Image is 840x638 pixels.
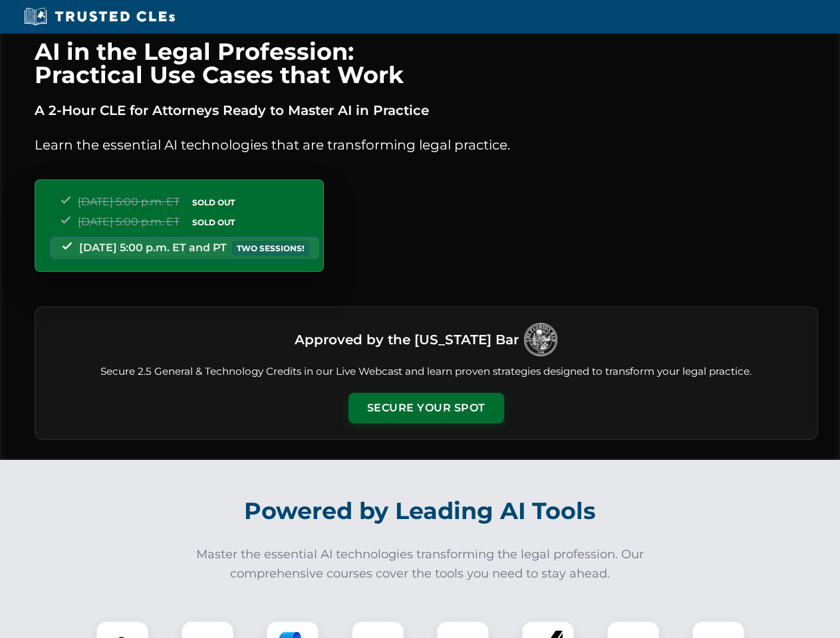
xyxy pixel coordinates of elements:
p: Learn the essential AI technologies that are transforming legal practice. [35,134,818,156]
span: SOLD OUT [188,195,239,209]
p: Secure 2.5 General & Technology Credits in our Live Webcast and learn proven strategies designed ... [51,364,801,379]
h2: Powered by Leading AI Tools [52,488,789,534]
img: Logo [524,323,557,356]
img: Trusted CLEs [20,7,179,27]
span: [DATE] 5:00 p.m. ET [78,215,180,228]
p: A 2-Hour CLE for Attorneys Ready to Master AI in Practice [35,100,818,121]
span: [DATE] 5:00 p.m. ET [78,195,180,208]
h3: Approved by the [US_STATE] Bar [295,328,519,352]
button: Secure Your Spot [349,393,504,423]
span: SOLD OUT [188,215,239,229]
h1: AI in the Legal Profession: Practical Use Cases that Work [35,40,818,86]
p: Master the essential AI technologies transforming the legal profession. Our comprehensive courses... [188,545,653,584]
